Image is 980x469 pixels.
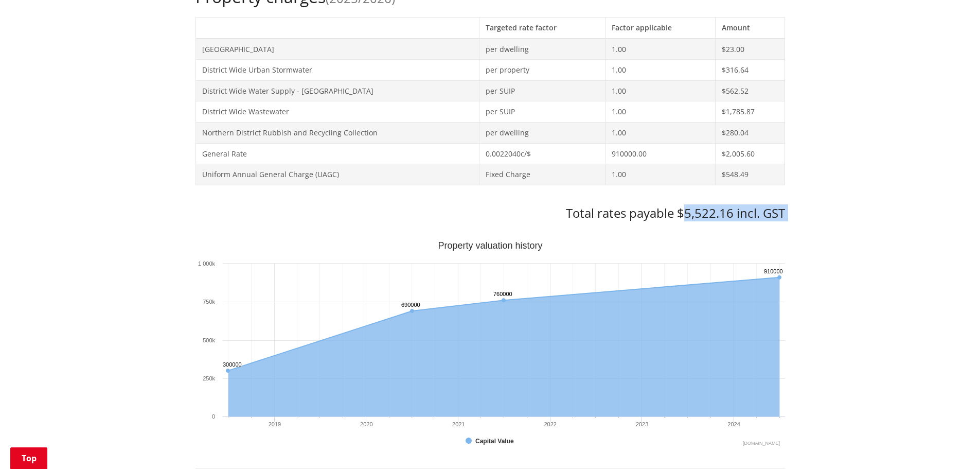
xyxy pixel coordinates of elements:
[360,421,372,427] text: 2020
[605,80,716,101] td: 1.00
[605,60,716,81] td: 1.00
[198,260,215,267] text: 1 000k
[777,275,781,279] path: Sunday, Jun 30, 12:00, 910,000. Capital Value.
[195,241,785,447] svg: Interactive chart
[479,80,605,101] td: per SUIP
[410,309,414,313] path: Tuesday, Jun 30, 12:00, 690,000. Capital Value.
[195,101,479,123] td: District Wide Wastewater
[203,375,215,381] text: 250k
[479,17,605,38] th: Targeted rate factor
[544,421,556,427] text: 2022
[466,437,515,446] button: Show Capital Value
[493,291,512,297] text: 760000
[716,39,785,60] td: $23.00
[10,447,47,469] a: Top
[452,421,465,427] text: 2021
[635,421,648,427] text: 2023
[605,17,716,38] th: Factor applicable
[195,143,479,164] td: General Rate
[605,122,716,143] td: 1.00
[195,80,479,101] td: District Wide Water Supply - [GEOGRAPHIC_DATA]
[203,299,215,305] text: 750k
[716,164,785,185] td: $548.49
[195,39,479,60] td: [GEOGRAPHIC_DATA]
[933,426,970,463] iframe: Messenger Launcher
[479,101,605,123] td: per SUIP
[502,298,506,302] path: Wednesday, Jun 30, 12:00, 760,000. Capital Value.
[716,101,785,123] td: $1,785.87
[716,143,785,164] td: $2,005.60
[226,369,230,373] path: Saturday, Jun 30, 12:00, 300,000. Capital Value.
[605,101,716,123] td: 1.00
[195,206,785,221] h3: Total rates payable $5,522.16 incl. GST
[479,60,605,81] td: per property
[479,122,605,143] td: per dwelling
[479,143,605,164] td: 0.0022040c/$
[195,122,479,143] td: Northern District Rubbish and Recycling Collection
[716,122,785,143] td: $280.04
[605,164,716,185] td: 1.00
[401,302,420,308] text: 690000
[764,268,783,274] text: 910000
[727,421,740,427] text: 2024
[742,441,779,446] text: Chart credits: Highcharts.com
[605,39,716,60] td: 1.00
[438,240,542,251] text: Property valuation history
[716,17,785,38] th: Amount
[195,164,479,185] td: Uniform Annual General Charge (UAGC)
[479,39,605,60] td: per dwelling
[195,60,479,81] td: District Wide Urban Stormwater
[203,337,215,343] text: 500k
[716,80,785,101] td: $562.52
[716,60,785,81] td: $316.64
[195,241,785,447] div: Property valuation history. Highcharts interactive chart.
[605,143,716,164] td: 910000.00
[479,164,605,185] td: Fixed Charge
[223,361,242,368] text: 300000
[211,413,215,420] text: 0
[268,421,280,427] text: 2019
